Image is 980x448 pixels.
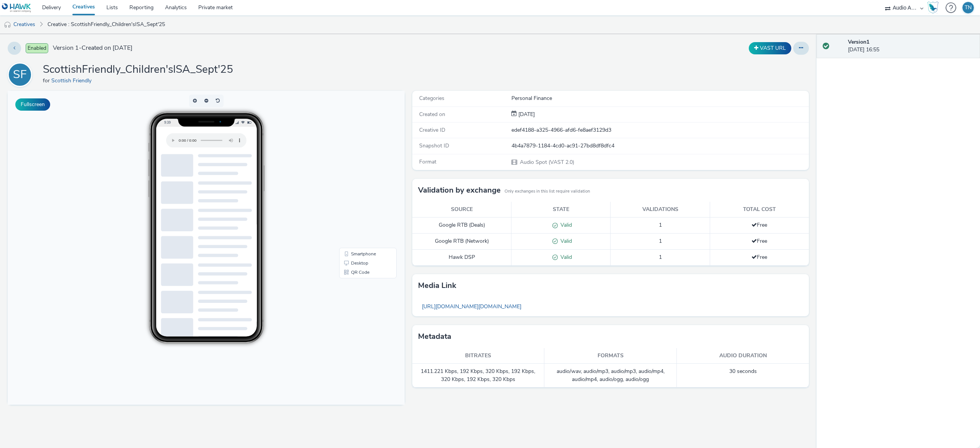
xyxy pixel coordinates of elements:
[412,202,511,217] th: Source
[659,253,662,261] span: 1
[848,38,869,46] strong: Version 1
[412,364,545,388] td: 1411.221 Kbps, 192 Kbps, 320 Kbps, 192 Kbps, 320 Kbps, 192 Kbps, 320 Kbps
[8,71,35,78] a: SF
[418,331,451,342] h3: Metadata
[333,168,387,177] li: Desktop
[419,126,445,134] span: Creative ID
[544,364,677,388] td: audio/wav, audio/mp3, audio/mp3, audio/mp4, audio/mp4, audio/ogg, audio/ogg
[517,111,535,118] span: [DATE]
[751,237,767,245] span: Free
[927,2,939,14] img: Hawk Academy
[511,126,808,134] div: edef4188-a325-4966-afd6-fe8aef3129d3
[511,142,808,150] div: 4b4a7879-1184-4cd0-ac91-27bd8df8dfc4
[419,158,436,165] span: Format
[412,249,511,265] td: Hawk DSP
[751,253,767,261] span: Free
[611,202,710,217] th: Validations
[13,64,27,85] div: SF
[26,43,48,53] span: Enabled
[343,179,362,184] span: QR Code
[412,234,511,250] td: Google RTB (Network)
[419,142,449,149] span: Snapshot ID
[418,185,501,196] h3: Validation by exchange
[2,3,31,13] img: undefined Logo
[747,42,793,54] div: Duplicate the creative as a VAST URL
[519,159,574,166] span: Audio Spot (VAST 2.0)
[43,77,51,84] span: for
[53,44,132,52] span: Version 1 - Created on [DATE]
[412,348,545,364] th: Bitrates
[749,42,791,54] button: VAST URL
[418,280,456,291] h3: Media link
[927,2,942,14] a: Hawk Academy
[965,2,972,13] div: TN
[51,77,95,84] a: Scottish Friendly
[511,95,808,102] div: Personal Finance
[558,221,572,229] span: Valid
[505,188,590,195] small: Only exchanges in this list require validation
[333,177,387,186] li: QR Code
[418,299,525,314] a: [URL][DOMAIN_NAME][DOMAIN_NAME]
[659,221,662,229] span: 1
[419,111,445,118] span: Created on
[558,253,572,261] span: Valid
[517,111,535,118] div: Creation 08 September 2025, 16:55
[156,29,163,34] span: 9:39
[710,202,809,217] th: Total cost
[677,348,809,364] th: Audio duration
[848,38,974,54] div: [DATE] 16:55
[511,202,611,217] th: State
[15,98,50,111] button: Fullscreen
[4,21,11,29] img: audio
[419,95,444,102] span: Categories
[751,221,767,229] span: Free
[44,15,169,34] a: Creative : ScottishFriendly_Children'sISA_Sept'25
[343,170,361,175] span: Desktop
[343,161,368,165] span: Smartphone
[677,364,809,388] td: 30 seconds
[558,237,572,245] span: Valid
[659,237,662,245] span: 1
[412,217,511,234] td: Google RTB (Deals)
[43,62,233,77] h1: ScottishFriendly_Children'sISA_Sept'25
[333,159,387,168] li: Smartphone
[544,348,677,364] th: Formats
